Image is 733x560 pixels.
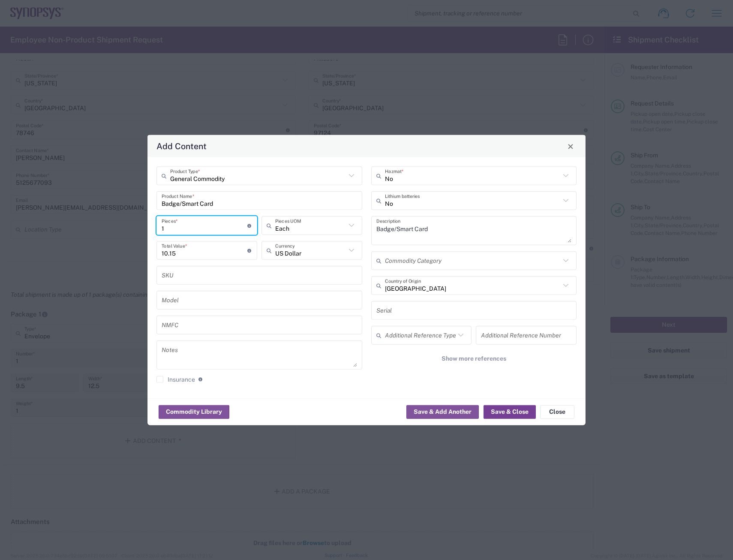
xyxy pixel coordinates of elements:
[484,405,536,418] button: Save & Close
[540,405,574,418] button: Close
[406,405,479,418] button: Save & Add Another
[565,140,577,152] button: Close
[156,140,207,152] h4: Add Content
[442,355,506,363] span: Show more references
[156,376,195,383] label: Insurance
[159,405,229,418] button: Commodity Library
